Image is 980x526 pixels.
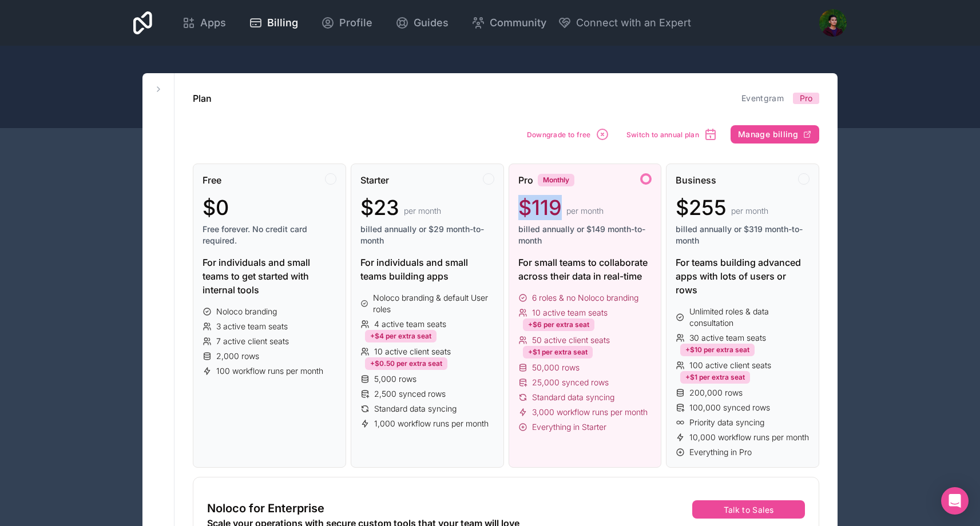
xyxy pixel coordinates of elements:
span: Pro [518,173,533,187]
span: Billing [267,15,298,31]
a: Apps [173,10,235,35]
span: Noloco for Enterprise [207,500,324,516]
span: 2,000 rows [216,350,259,362]
span: 3,000 workflow runs per month [532,407,648,418]
div: For small teams to collaborate across their data in real-time [518,256,652,283]
span: 3 active team seats [216,321,288,332]
div: Open Intercom Messenger [941,487,969,515]
span: Everything in Starter [532,421,606,433]
div: For teams building advanced apps with lots of users or rows [676,256,810,297]
span: Community [490,15,546,31]
button: Connect with an Expert [558,15,691,31]
span: Connect with an Expert [576,15,691,31]
span: Switch to annual plan [626,130,699,139]
a: Guides [386,10,458,35]
span: $255 [676,196,727,219]
span: 25,000 synced rows [532,377,609,388]
div: +$10 per extra seat [680,344,755,356]
span: Downgrade to free [527,130,591,139]
div: +$6 per extra seat [523,318,594,331]
span: per month [566,205,604,217]
div: +$1 per extra seat [680,371,750,384]
span: Unlimited roles & data consultation [689,306,810,329]
span: billed annually or $29 month-to-month [360,224,494,246]
span: 30 active team seats [689,332,766,344]
span: Free forever. No credit card required. [203,224,336,246]
span: per month [404,205,441,217]
a: Billing [240,10,307,35]
button: Switch to annual plan [622,123,721,145]
span: 10 active client seats [374,346,451,357]
span: 100 active client seats [689,360,771,371]
span: 100 workflow runs per month [216,365,323,377]
span: 4 active team seats [374,318,446,330]
span: Priority data syncing [689,417,764,428]
span: $0 [203,196,229,219]
span: Noloco branding & default User roles [373,292,494,315]
span: 2,500 synced rows [374,388,446,400]
span: Guides [414,15,449,31]
span: Noloco branding [216,306,277,317]
div: For individuals and small teams building apps [360,256,494,283]
span: $119 [518,196,562,219]
span: 10,000 workflow runs per month [689,432,809,443]
button: Talk to Sales [692,500,805,519]
button: Downgrade to free [523,123,613,145]
span: Starter [360,173,389,187]
span: per month [731,205,768,217]
span: Everything in Pro [689,447,752,458]
span: Manage billing [738,129,798,140]
span: $23 [360,196,399,219]
span: 5,000 rows [374,373,416,385]
span: billed annually or $149 month-to-month [518,224,652,246]
h1: Plan [193,91,212,105]
span: billed annually or $319 month-to-month [676,224,810,246]
span: Standard data syncing [374,403,457,415]
span: 100,000 synced rows [689,402,770,413]
div: +$4 per extra seat [365,330,437,342]
span: 1,000 workflow runs per month [374,418,489,429]
span: Pro [800,93,812,104]
div: For individuals and small teams to get started with internal tools [203,256,336,297]
span: 7 active client seats [216,336,289,347]
div: +$0.50 per extra seat [365,357,447,370]
button: Manage billing [731,125,819,144]
span: 10 active team seats [532,307,608,318]
span: 50,000 rows [532,362,580,373]
span: Apps [200,15,226,31]
div: +$1 per extra seat [523,346,593,358]
span: Free [203,173,221,187]
span: 6 roles & no Noloco branding [532,292,638,304]
a: Eventgram [741,93,784,103]
span: 50 active client seats [532,334,610,346]
a: Profile [312,10,382,35]
span: Standard data syncing [532,392,614,403]
div: Monthly [538,174,574,186]
a: Community [462,10,556,35]
span: Business [676,173,716,187]
span: Profile [339,15,372,31]
span: 200,000 rows [689,387,743,399]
